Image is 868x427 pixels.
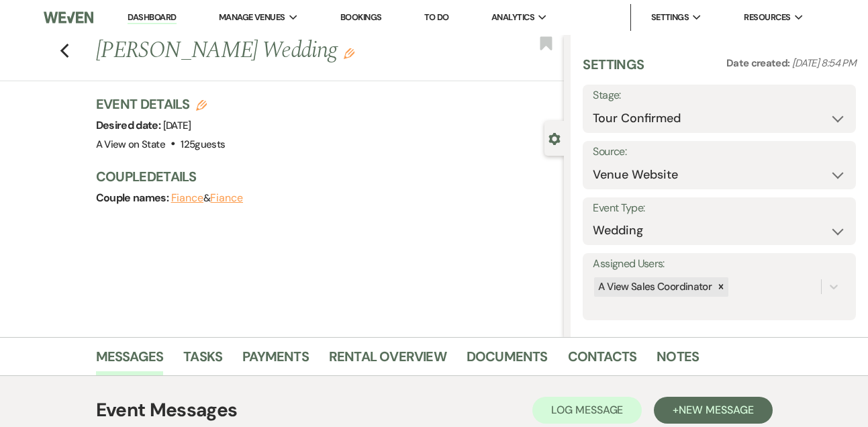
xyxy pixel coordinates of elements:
[657,346,699,375] a: Notes
[163,119,191,132] span: [DATE]
[424,11,449,23] a: To Do
[583,55,644,85] h3: Settings
[128,11,176,24] a: Dashboard
[96,191,171,205] span: Couple names:
[44,3,93,32] img: Weven Logo
[96,396,238,424] h1: Event Messages
[467,346,548,375] a: Documents
[491,11,534,24] span: Analytics
[210,193,243,203] button: Fiance
[726,56,792,70] span: Date created:
[96,95,226,113] h3: Event Details
[96,118,163,132] span: Desired date:
[329,346,446,375] a: Rental Overview
[548,132,561,144] button: Close lead details
[96,167,551,186] h3: Couple Details
[183,346,222,375] a: Tasks
[242,346,309,375] a: Payments
[593,199,846,218] label: Event Type:
[679,403,753,417] span: New Message
[96,138,165,151] span: A View on State
[340,11,382,23] a: Bookings
[96,35,465,67] h1: [PERSON_NAME] Wedding
[654,397,772,424] button: +New Message
[792,56,856,70] span: [DATE] 8:54 PM
[744,11,790,24] span: Resources
[568,346,637,375] a: Contacts
[219,11,285,24] span: Manage Venues
[593,142,846,162] label: Source:
[651,11,689,24] span: Settings
[171,191,243,205] span: &
[532,397,642,424] button: Log Message
[171,193,204,203] button: Fiance
[181,138,225,151] span: 125 guests
[593,86,846,105] label: Stage:
[344,47,354,59] button: Edit
[551,403,623,417] span: Log Message
[96,346,164,375] a: Messages
[593,254,846,274] label: Assigned Users:
[594,277,714,297] div: A View Sales Coordinator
